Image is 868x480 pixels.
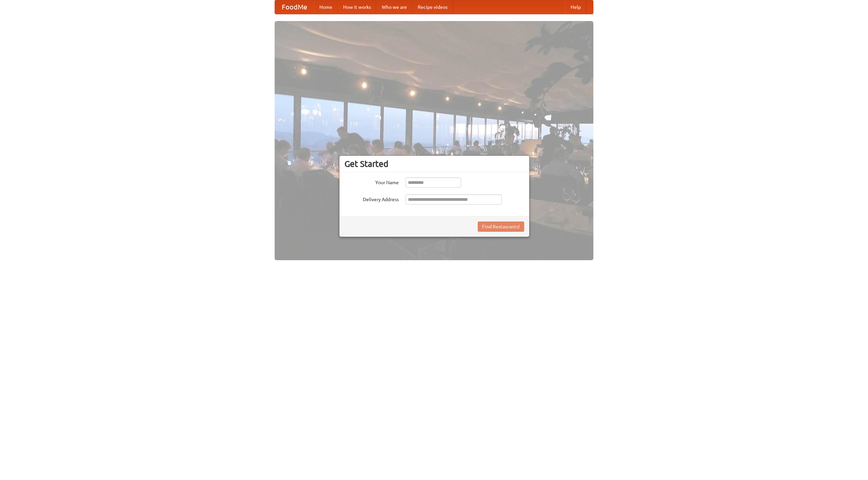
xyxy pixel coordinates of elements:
button: Find Restaurants! [478,222,524,232]
a: Who we are [376,0,412,14]
a: Home [314,0,338,14]
h3: Get Started [344,159,524,169]
label: Your Name [344,177,399,186]
a: Help [565,0,586,14]
label: Delivery Address [344,194,399,203]
a: FoodMe [275,0,314,14]
a: Recipe videos [412,0,453,14]
a: How it works [338,0,376,14]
